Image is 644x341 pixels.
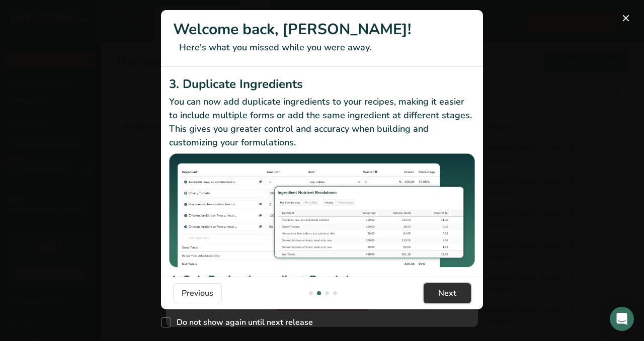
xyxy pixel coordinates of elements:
span: Previous [182,287,213,299]
span: Next [438,287,456,299]
button: Next [424,283,471,303]
h1: Welcome back, [PERSON_NAME]! [173,18,471,41]
p: Here's what you missed while you were away. [173,41,471,54]
button: Previous [173,283,222,303]
img: Duplicate Ingredients [169,153,475,268]
p: You can now add duplicate ingredients to your recipes, making it easier to include multiple forms... [169,95,475,149]
span: Do not show again until next release [171,317,313,327]
h2: 4. Sub Recipe Ingredient Breakdown [169,271,475,289]
div: Open Intercom Messenger [610,307,634,331]
h2: 3. Duplicate Ingredients [169,75,475,93]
